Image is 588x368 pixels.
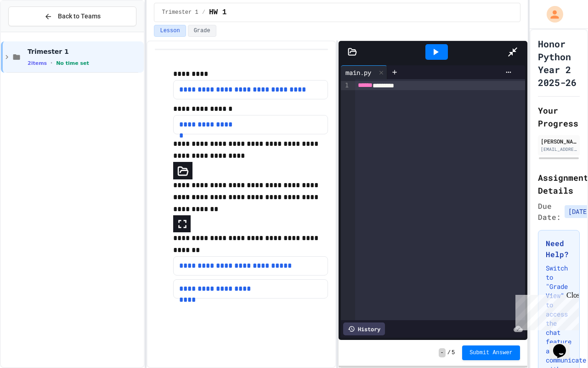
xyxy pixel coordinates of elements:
iframe: chat widget [549,331,579,359]
span: Trimester 1 [162,9,198,16]
h1: Honor Python Year 2 2025-26 [538,37,580,89]
span: HW 1 [209,7,226,18]
span: / [447,349,451,356]
h3: Need Help? [546,238,572,260]
div: Chat with us now!Close [4,4,63,58]
span: • [51,59,52,67]
div: [PERSON_NAME] [PERSON_NAME] [541,137,577,145]
div: main.py [341,68,376,77]
span: Back to Teams [58,11,101,21]
div: History [343,322,385,335]
span: 5 [452,349,455,356]
span: 2 items [28,60,47,66]
button: Back to Teams [8,6,136,26]
span: Due Date: [538,201,561,223]
span: - [439,348,446,357]
div: [EMAIL_ADDRESS][DOMAIN_NAME] [541,146,577,153]
div: 1 [341,81,350,90]
span: / [202,9,205,16]
h2: Assignment Details [538,171,580,197]
span: Submit Answer [469,349,513,356]
div: main.py [341,65,387,79]
button: Submit Answer [462,345,520,360]
h2: Your Progress [538,104,580,130]
button: Grade [188,25,216,37]
span: Trimester 1 [28,47,142,56]
iframe: chat widget [512,291,579,330]
button: Lesson [154,25,186,37]
div: My Account [537,4,565,25]
span: No time set [56,60,89,66]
